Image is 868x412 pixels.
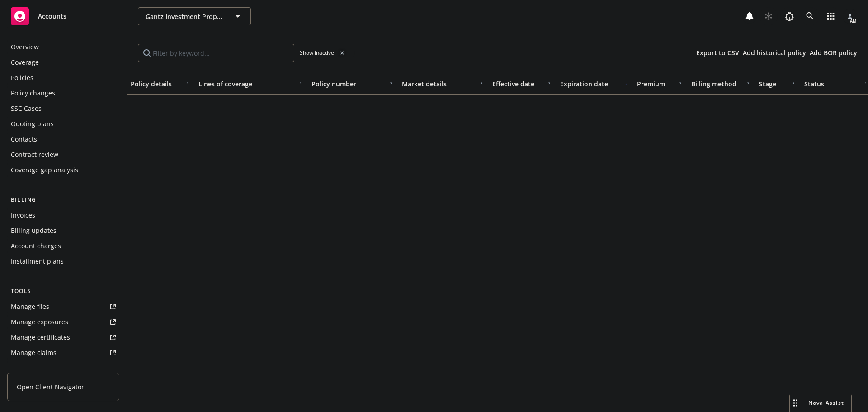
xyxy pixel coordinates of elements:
a: Switch app [822,7,840,25]
button: Market details [398,73,489,95]
div: Status [804,79,859,89]
span: Nova Assist [808,399,844,407]
div: Stage [759,79,787,89]
a: Invoices [7,208,119,223]
div: Billing [7,195,119,204]
a: Manage files [7,299,119,314]
button: Policy details [127,73,195,95]
button: Add BOR policy [810,44,857,62]
a: Start snowing [759,7,778,25]
div: Policy number [311,79,385,89]
a: Contract review [7,147,119,162]
button: Lines of coverage [195,73,308,95]
a: Policy changes [7,86,119,100]
a: Account charges [7,239,119,253]
button: Expiration date [557,73,633,95]
span: Accounts [38,13,66,20]
a: Manage exposures [7,315,119,329]
div: Billing method [691,79,742,89]
button: Premium [633,73,688,95]
div: Quoting plans [11,117,54,131]
div: Contract review [11,147,58,162]
a: Manage certificates [7,330,119,345]
div: Manage claims [11,346,57,360]
div: Contacts [11,132,37,147]
div: Tools [7,287,119,296]
div: Overview [11,40,39,54]
a: Manage BORs [7,361,119,375]
div: Lines of coverage [198,79,294,89]
span: Export to CSV [696,48,739,57]
input: Filter by keyword... [138,44,294,62]
div: SSC Cases [11,101,42,116]
div: Policy details [131,79,181,89]
span: Add BOR policy [810,48,857,57]
span: Add historical policy [743,48,806,57]
div: Expiration date [560,79,620,89]
div: Market details [402,79,475,89]
a: Installment plans [7,254,119,269]
div: Manage certificates [11,330,70,345]
div: Invoices [11,208,35,223]
button: Nova Assist [789,394,852,412]
div: Policies [11,71,33,85]
a: SSC Cases [7,101,119,116]
a: Billing updates [7,223,119,238]
button: Stage [755,73,801,95]
div: Manage files [11,299,49,314]
div: Coverage [11,55,39,70]
a: Contacts [7,132,119,147]
a: Coverage [7,55,119,70]
span: Show inactive [300,49,334,57]
div: Premium [637,79,674,89]
a: Search [801,7,819,25]
button: Billing method [688,73,755,95]
button: Policy number [308,73,398,95]
div: Policy changes [11,86,55,100]
div: Account charges [11,239,61,253]
a: Manage claims [7,346,119,360]
button: Effective date [489,73,557,95]
div: Drag to move [790,394,801,412]
div: Coverage gap analysis [11,163,78,177]
button: Gantz Investment Properties Inc. [138,7,251,25]
span: Gantz Investment Properties Inc. [146,12,224,21]
div: Manage exposures [11,315,68,329]
a: Overview [7,40,119,54]
a: Policies [7,71,119,85]
button: Add historical policy [743,44,806,62]
span: Open Client Navigator [17,382,84,392]
button: Export to CSV [696,44,739,62]
div: Installment plans [11,254,64,269]
a: Accounts [7,4,119,29]
div: Effective date [492,79,543,89]
a: Coverage gap analysis [7,163,119,177]
div: Billing updates [11,223,57,238]
a: Report a Bug [780,7,798,25]
a: Quoting plans [7,117,119,131]
div: Manage BORs [11,361,53,375]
